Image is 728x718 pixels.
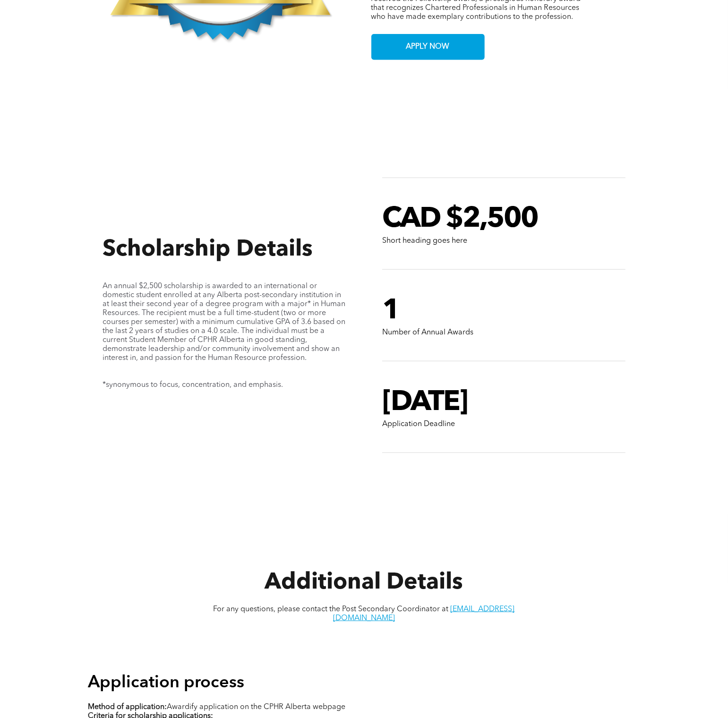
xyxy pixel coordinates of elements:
[103,381,283,389] span: *synonymous to focus, concentration, and emphasis.
[103,239,313,261] span: Scholarship Details
[382,420,455,428] span: Application Deadline
[382,205,538,234] span: CAD $2,500
[88,703,167,711] strong: Method of application:
[371,34,485,60] a: APPLY NOW
[265,572,463,594] span: Additional Details
[167,703,346,711] span: Awardify application on the CPHR Alberta webpage
[382,389,467,417] span: [DATE]
[214,606,449,613] span: For any questions, please contact the Post Secondary Coordinator at
[382,237,467,245] span: Short heading goes here
[88,675,245,692] span: Application process
[403,38,453,56] span: APPLY NOW
[103,282,345,362] span: An annual $2,500 scholarship is awarded to an international or domestic student enrolled at any A...
[333,606,515,622] a: [EMAIL_ADDRESS][DOMAIN_NAME]
[382,297,399,325] span: 1
[382,329,473,336] span: Number of Annual Awards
